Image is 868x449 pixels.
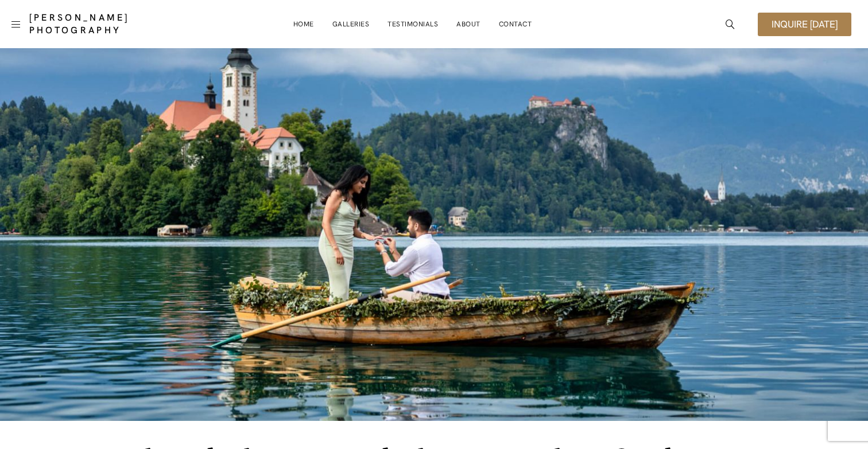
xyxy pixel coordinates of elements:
a: Inquire [DATE] [758,13,851,36]
a: Galleries [332,13,370,36]
a: [PERSON_NAME] Photography [29,11,172,37]
a: icon-magnifying-glass34 [720,14,741,34]
span: Inquire [DATE] [772,19,838,29]
a: Home [293,13,314,36]
a: About [456,13,480,36]
a: Contact [499,13,532,36]
a: Testimonials [387,13,438,36]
